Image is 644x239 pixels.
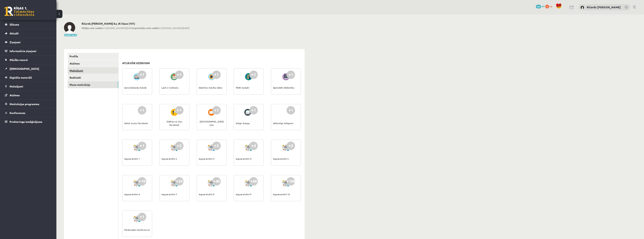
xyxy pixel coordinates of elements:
[5,91,52,99] a: Atzīmes
[124,117,148,130] div: Sekot mums Facebook
[10,82,52,91] legend: Maksājumi
[64,34,77,36] button: Mainīt bildi
[212,71,221,79] div: +1
[138,106,146,115] div: +1
[273,188,290,201] div: Ieguva atzīmi 10
[4,7,34,16] a: Rīgas 1. Tālmācības vidusskola
[550,5,552,8] span: xp
[536,5,545,8] a: 101 mP
[249,177,258,186] div: +60
[545,5,549,8] span: 0
[587,5,621,9] a: Ričards [PERSON_NAME]
[124,188,140,201] div: Ieguva atzīmi 6
[122,61,150,65] h3: Atlikušie uzdevumi
[175,177,184,186] div: +20
[236,188,251,201] div: Ieguva atzīmi 9
[5,73,52,82] a: Digitālie materiāli
[199,81,222,94] div: Skatīties mācību video
[68,67,118,74] a: Maksājumi
[199,152,214,165] div: Ieguva atzīmi 3
[138,177,146,186] div: +10
[162,188,177,201] div: Ieguva atzīmi 7
[138,71,146,79] div: +1
[122,68,152,95] a: +1 Autorizēšanās Eskolā
[5,64,52,73] a: [DEMOGRAPHIC_DATA]
[175,106,184,115] div: +1
[287,142,295,150] div: +5
[68,81,118,88] a: Mana motivācija
[273,117,294,130] div: Veiksmīgs ielūgums
[536,5,541,8] span: 101
[10,32,19,35] span: Aktuāli
[273,152,289,165] div: Ieguva atzīmi 5
[545,5,554,8] a: 0 xp
[273,81,294,94] div: Apmeklēt bibliotēku
[249,142,258,150] div: +4
[10,93,20,97] span: Atzīmes
[5,29,52,38] a: Aktuāli
[5,108,52,117] a: Konferences
[236,81,249,94] div: Pildīt ieskaiti
[162,152,177,165] div: Ieguva atzīmi 2
[64,22,75,33] img: Ričards Maikls Grigulis
[199,117,225,130] div: [DEMOGRAPHIC_DATA] ziņu
[199,188,214,201] div: Ieguva atzīmi 8
[10,67,39,70] span: [DEMOGRAPHIC_DATA]
[5,47,52,55] a: Informatīvie ziņojumi
[82,22,189,25] h2: Ričards [PERSON_NAME] 8.a JK klase (101)
[10,102,39,106] span: Motivācijas programma
[287,177,295,186] div: +100
[162,81,179,94] div: Lasīt e-Grāmatu
[68,53,118,60] a: Profils
[5,20,52,29] a: Sākums
[82,26,189,30] span: 13:[PHONE_NUMBER][DATE] 13:[PHONE_NUMBER][DATE]
[5,100,52,108] a: Motivācijas programma
[138,213,146,221] div: +1
[236,152,251,165] div: Ieguva atzīmi 4
[10,58,28,61] span: Mācību resursi
[82,27,103,30] b: Pēdējo reizi redzēts
[10,47,52,55] legend: Informatīvie ziņojumi
[175,71,184,79] div: +1
[162,117,187,130] div: Dalīties ar ziņu Facebook
[133,27,160,30] b: Iepriekšējo reizi redzēts
[10,120,42,123] span: Proktoringa izmēģinājums
[5,117,52,126] a: Proktoringa izmēģinājums
[10,76,32,79] span: Digitālie materiāli
[124,223,150,236] div: Pievienojies konferencei
[212,106,221,115] div: +1
[175,142,184,150] div: +2
[5,55,52,64] a: Mācību resursi
[5,82,52,91] a: Maksājumi
[68,60,118,67] a: Atzīmes
[10,23,19,26] span: Sākums
[124,152,140,165] div: Ieguva atzīmi 1
[542,5,545,8] span: mP
[68,74,118,81] a: Radinieki
[5,38,52,46] a: Ziņojumi
[249,71,258,79] div: +1
[580,6,584,9] img: Ričards Maikls Grigulis
[236,117,250,130] div: Ielūgt draugu
[10,111,25,115] span: Konferences
[124,81,146,94] div: Autorizēšanās Eskolā
[212,177,221,186] div: +40
[138,142,146,150] div: +1
[10,38,52,46] legend: Ziņojumi
[287,71,295,79] div: +1
[249,106,258,115] div: +1
[212,142,221,150] div: +3
[287,106,295,115] div: +1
